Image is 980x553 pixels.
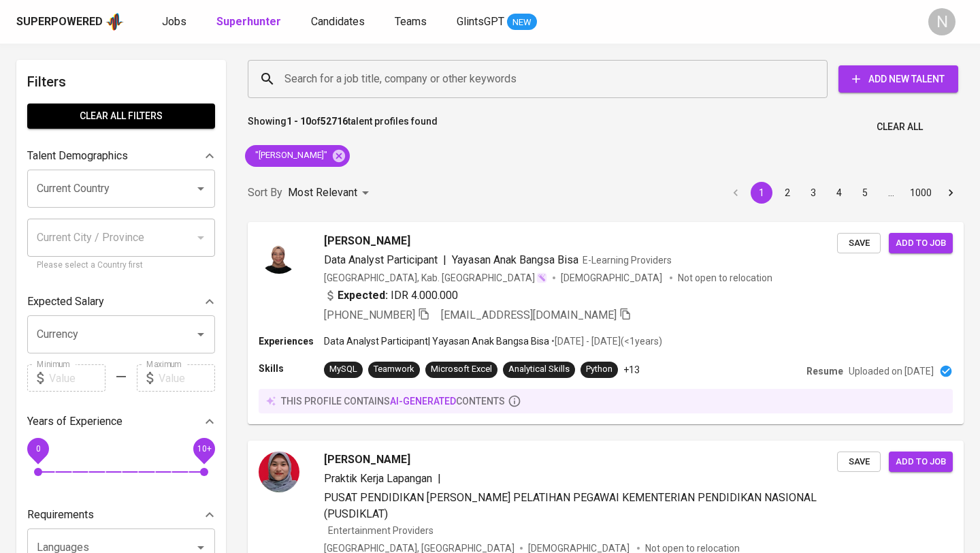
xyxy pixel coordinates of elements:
span: [DEMOGRAPHIC_DATA] [561,271,664,285]
p: Skills [259,362,324,375]
div: Python [586,363,612,376]
span: Save [844,454,874,470]
span: Yayasan Anak Bangsa Bisa [452,253,578,266]
div: … [880,186,902,200]
button: Go to page 5 [854,182,876,204]
span: PUSAT PENDIDIKAN [PERSON_NAME] PELATIHAN PEGAWAI KEMENTERIAN PENDIDIKAN NASIONAL (PUSDIKLAT) [324,491,817,520]
div: MySQL [329,363,357,376]
input: Value [159,364,215,392]
a: [PERSON_NAME]Data Analyst Participant|Yayasan Anak Bangsa BisaE-Learning Providers[GEOGRAPHIC_DAT... [248,222,964,424]
a: Superhunter [216,14,284,31]
div: Expected Salary [27,288,215,315]
span: Clear All [877,118,923,136]
p: Data Analyst Participant | Yayasan Anak Bangsa Bisa [324,334,549,348]
span: 0 [35,444,40,454]
div: Superpowered [16,14,103,30]
span: NEW [507,16,537,29]
p: Requirements [27,507,94,523]
button: Open [191,325,210,344]
p: • [DATE] - [DATE] ( <1 years ) [549,334,662,348]
b: 1 - 10 [287,116,311,127]
p: Showing of talent profiles found [248,114,438,140]
p: Resume [806,364,843,378]
button: Go to page 4 [828,182,850,204]
input: Value [49,364,105,392]
nav: pagination navigation [723,182,964,204]
span: [PHONE_NUMBER] [324,309,415,321]
p: Experiences [259,334,324,348]
div: Teamwork [374,363,414,376]
span: 10+ [197,444,211,454]
span: Jobs [162,15,186,28]
button: Go to next page [940,182,962,204]
a: Jobs [162,14,189,31]
span: Add New Talent [849,71,947,88]
div: N [928,8,955,35]
span: Teams [395,15,427,28]
div: Requirements [27,501,215,528]
p: Expected Salary [27,294,104,310]
p: Uploaded on [DATE] [849,364,934,378]
button: Go to page 2 [777,182,798,204]
button: Save [837,452,881,473]
div: Years of Experience [27,408,215,435]
button: Add to job [889,452,953,473]
div: [GEOGRAPHIC_DATA], Kab. [GEOGRAPHIC_DATA] [324,271,547,285]
a: GlintsGPT NEW [457,14,537,31]
button: Go to page 1000 [906,182,936,204]
span: | [443,252,446,268]
div: Microsoft Excel [431,363,492,376]
div: Analytical Skills [508,363,570,376]
p: Please select a Country first [37,259,206,272]
span: [EMAIL_ADDRESS][DOMAIN_NAME] [441,309,617,321]
a: Superpoweredapp logo [16,12,124,32]
img: 8459e4c4886f8531fb7fa317fcf4303d.png [259,233,299,274]
div: IDR 4.000.000 [324,287,458,304]
div: Most Relevant [288,180,374,206]
span: E-Learning Providers [583,255,672,266]
button: Save [837,233,881,254]
span: Clear All filters [38,108,204,125]
p: Not open to relocation [678,271,772,285]
h6: Filters [27,71,215,93]
img: fd671eec65bb303a377343c5553d17e0.jpeg [259,452,299,492]
span: Data Analyst Participant [324,253,438,266]
p: Years of Experience [27,413,122,430]
p: Talent Demographics [27,148,128,164]
span: GlintsGPT [457,15,504,28]
b: Expected: [338,287,388,304]
span: | [438,471,441,487]
div: Talent Demographics [27,142,215,170]
button: Clear All filters [27,104,215,129]
a: Teams [395,14,429,31]
span: "[PERSON_NAME]" [245,149,336,162]
span: [PERSON_NAME] [324,233,410,249]
p: +13 [623,363,640,377]
span: Entertainment Providers [328,525,434,536]
b: 52716 [321,116,348,127]
div: "[PERSON_NAME]" [245,145,350,167]
span: Candidates [311,15,365,28]
button: Clear All [871,114,928,140]
button: Add to job [889,233,953,254]
button: Open [191,179,210,198]
span: [PERSON_NAME] [324,452,410,468]
img: magic_wand.svg [536,272,547,283]
p: Most Relevant [288,185,357,201]
button: Add New Talent [838,65,958,93]
img: app logo [105,12,124,32]
span: Praktik Kerja Lapangan [324,472,432,485]
b: Superhunter [216,15,281,28]
button: page 1 [751,182,772,204]
p: this profile contains contents [281,394,505,408]
span: Add to job [896,454,946,470]
button: Go to page 3 [802,182,824,204]
span: Add to job [896,236,946,251]
span: Save [844,236,874,251]
p: Sort By [248,185,282,201]
a: Candidates [311,14,367,31]
span: AI-generated [390,396,456,407]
